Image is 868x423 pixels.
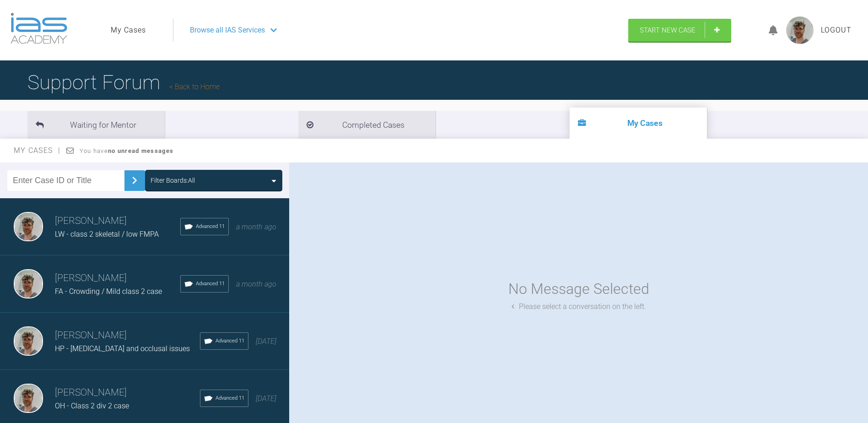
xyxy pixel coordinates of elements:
input: Enter Case ID or Title [7,170,124,191]
img: Thomas Friar [14,212,43,241]
li: Completed Cases [298,111,436,139]
a: Back to Home [169,82,220,91]
li: Waiting for Mentor [27,111,165,139]
span: Advanced 11 [196,222,225,231]
img: Thomas Friar [14,384,43,413]
div: Filter Boards: All [151,175,195,185]
span: HP - [MEDICAL_DATA] and occlusal issues [55,344,190,353]
span: [DATE] [256,337,276,346]
span: Advanced 11 [216,337,244,345]
h3: [PERSON_NAME] [55,271,180,286]
h1: Support Forum [27,66,220,98]
img: Thomas Friar [14,326,43,356]
h3: [PERSON_NAME] [55,328,200,343]
span: My Cases [14,146,61,155]
div: No Message Selected [508,277,649,301]
img: profile.png [786,16,814,44]
span: Browse all IAS Services [190,24,265,36]
a: My Cases [111,24,146,36]
span: a month ago [236,222,276,231]
span: Start New Case [640,26,695,34]
span: [DATE] [256,394,276,403]
a: Logout [821,24,852,36]
h3: [PERSON_NAME] [55,385,200,401]
span: FA - Crowding / Mild class 2 case [55,287,162,296]
li: My Cases [570,108,707,139]
strong: no unread messages [108,147,173,154]
span: Advanced 11 [196,280,225,288]
span: You have [80,147,173,154]
img: logo-light.3e3ef733.png [11,13,67,44]
span: a month ago [236,280,276,288]
img: Thomas Friar [14,269,43,298]
span: OH - Class 2 div 2 case [55,401,129,410]
h3: [PERSON_NAME] [55,213,180,229]
div: Please select a conversation on the left. [512,301,646,313]
a: Start New Case [628,19,731,42]
img: chevronRight.28bd32b0.svg [127,173,142,188]
span: LW - class 2 skeletal / low FMPA [55,230,159,239]
span: Advanced 11 [216,394,244,402]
